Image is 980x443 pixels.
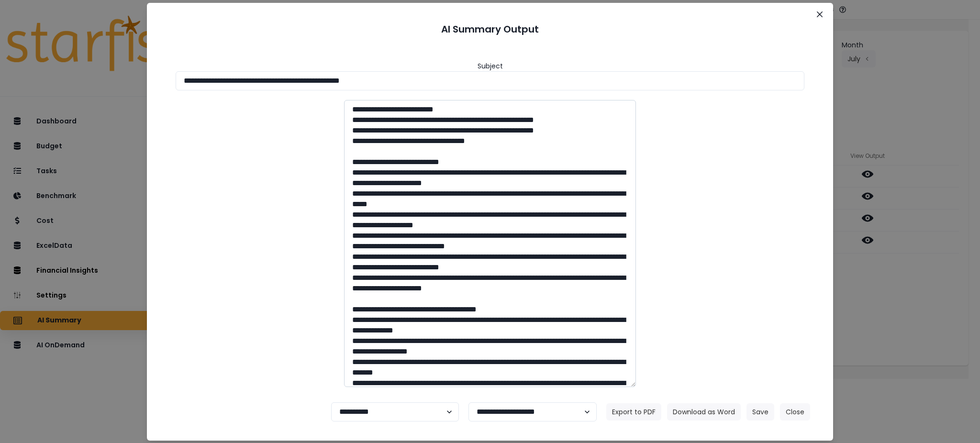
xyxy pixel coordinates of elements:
button: Save [746,403,774,421]
button: Download as Word [667,403,741,421]
header: Subject [478,61,503,71]
button: Close [780,403,810,421]
button: Export to PDF [606,403,661,421]
header: AI Summary Output [158,14,822,44]
button: Close [812,7,827,22]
